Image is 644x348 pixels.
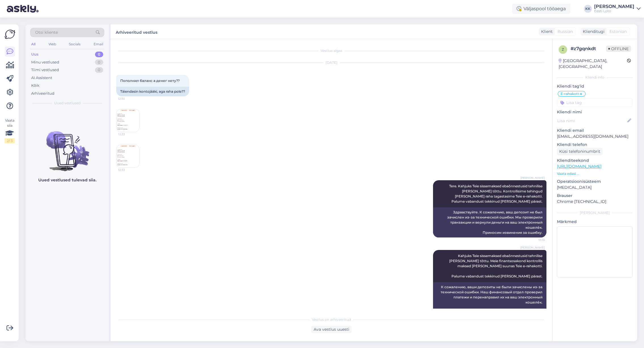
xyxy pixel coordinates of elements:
span: [PERSON_NAME] [520,245,545,250]
p: Märkmed [557,219,633,225]
div: # z7gqnkdt [571,45,606,52]
div: Tiimi vestlused [31,67,59,73]
span: Otsi kliente [35,29,58,35]
div: К сожалению, ваши депозиты не были зачислены из-за технической ошибки. Наш финансовый отдел прове... [433,282,546,317]
div: Täiendasin kontojääki, aga raha pole?? [116,87,189,96]
div: AI Assistent [31,75,52,81]
div: Web [47,41,57,48]
span: 12:33 [118,97,139,101]
div: Väljaspool tööaega [512,4,570,14]
div: Uus [31,52,39,57]
p: Chrome [TECHNICAL_ID] [557,199,633,205]
a: [URL][DOMAIN_NAME] [557,164,601,169]
div: [DATE] [116,60,546,65]
div: [GEOGRAPHIC_DATA], [GEOGRAPHIC_DATA] [559,58,627,70]
img: Attachment [117,109,139,132]
div: 0 [95,60,103,65]
span: z [562,47,564,52]
div: [PERSON_NAME] [594,4,634,9]
div: 0 [95,52,103,57]
input: Lisa nimi [557,118,626,124]
div: Vestlus algas [116,48,546,53]
div: Eesti Loto [594,9,634,13]
span: 12:33 [118,132,140,136]
p: Kliendi email [557,128,633,133]
div: Здравствуйте. К сожалению, ваш депозит не был зачислен из-за технической ошибки. Мы проверили тра... [433,207,546,237]
p: Vaata edasi ... [557,171,633,176]
div: Arhiveeritud [31,91,54,96]
div: Email [92,41,104,48]
div: Socials [68,41,82,48]
span: Пополнил баланс а денег нету?? [120,78,180,83]
div: [PERSON_NAME] [557,210,633,215]
div: Kõik [31,83,39,88]
p: Kliendi tag'id [557,83,633,89]
span: 13:18 [523,238,545,242]
div: Küsi telefoninumbrit [557,148,603,155]
span: Tere. Kahjuks Teie sissemaksed ebaõnnestusid tehnilise [PERSON_NAME] tõttu. Kontrollisime tehingu... [449,184,543,203]
p: Kliendi telefon [557,142,633,148]
div: Vaata siia [5,118,15,143]
input: Lisa tag [557,98,633,107]
p: Operatsioonisüsteem [557,179,633,184]
p: [MEDICAL_DATA] [557,184,633,190]
div: KK [584,5,592,13]
div: All [30,41,37,48]
label: Arhiveeritud vestlus [116,28,157,35]
span: Vestlus on arhiveeritud [312,317,351,322]
span: Estonian [609,29,627,35]
img: Attachment [117,145,139,167]
a: [PERSON_NAME]Eesti Loto [594,4,641,13]
span: E-rahakott [561,92,579,96]
div: Kliendi info [557,75,633,80]
img: No chats [26,121,109,172]
div: Minu vestlused [31,60,59,65]
p: Uued vestlused tulevad siia. [38,177,96,183]
span: Uued vestlused [54,101,81,106]
span: Offline [606,46,631,52]
div: 2 / 3 [5,138,15,143]
span: [PERSON_NAME] [520,176,545,180]
p: Kliendi nimi [557,109,633,115]
img: Askly Logo [5,29,15,40]
span: Russian [558,29,573,35]
span: Kahjuks Teie sissemaksed ebaõnnestusid tehnilise [PERSON_NAME] tõttu. Meie finantsosakond kontrol... [449,254,543,278]
p: [EMAIL_ADDRESS][DOMAIN_NAME] [557,133,633,139]
div: Ava vestlus uuesti [311,326,352,333]
div: 0 [95,67,103,73]
div: Klienditugi [580,29,605,35]
p: Klienditeekond [557,158,633,164]
p: Brauser [557,193,633,199]
div: Klient [539,29,553,35]
span: 12:33 [118,168,140,172]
